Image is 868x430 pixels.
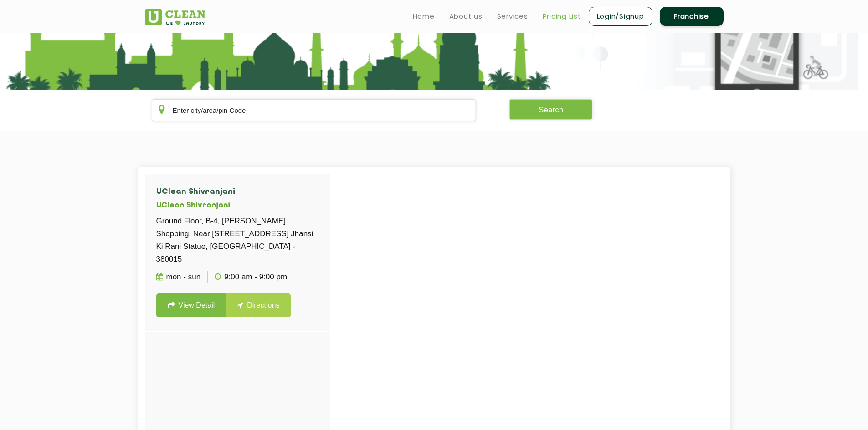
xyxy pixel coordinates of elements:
h4: UClean Shivranjani [156,187,318,197]
a: Pricing List [543,11,581,22]
p: Ground Floor, B-4, [PERSON_NAME] Shopping, Near [STREET_ADDRESS] Jhansi Ki Rani Statue, [GEOGRAPH... [156,215,318,266]
p: 9:00 AM - 9:00 PM [215,271,287,283]
button: Search [509,99,592,120]
a: View Detail [156,293,226,317]
p: Mon - Sun [156,271,201,283]
a: Franchise [660,7,724,26]
h5: UClean Shivranjani [156,202,318,210]
img: UClean Laundry and Dry Cleaning [145,9,205,25]
a: Services [497,11,528,22]
input: Enter city/area/pin Code [152,99,476,121]
a: Home [413,11,435,22]
a: Login/Signup [589,7,652,26]
a: About us [449,11,483,22]
a: Directions [226,293,291,317]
